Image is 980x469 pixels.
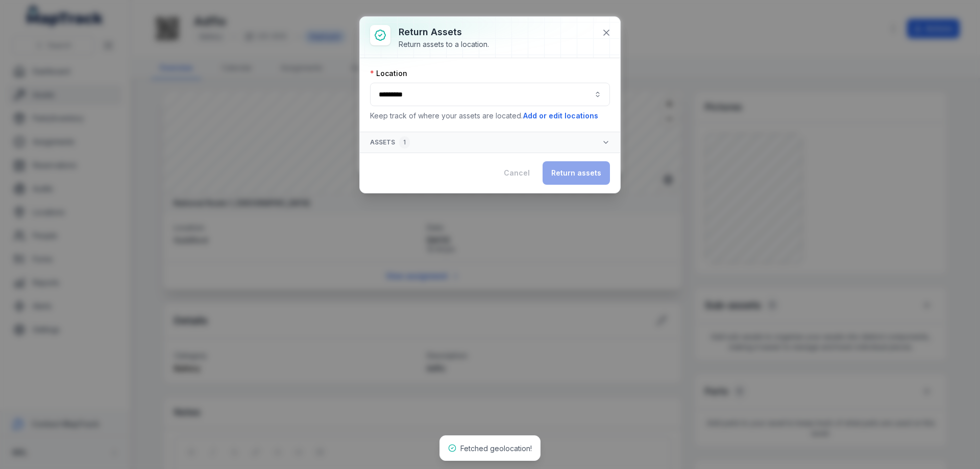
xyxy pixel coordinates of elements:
[370,136,410,149] span: Assets
[399,25,489,39] h3: Return assets
[360,132,620,153] button: Assets1
[370,68,407,79] label: Location
[460,444,532,453] span: Fetched geolocation!
[370,110,610,121] p: Keep track of where your assets are located.
[399,39,489,50] div: Return assets to a location.
[523,110,599,121] button: Add or edit locations
[399,136,410,149] div: 1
